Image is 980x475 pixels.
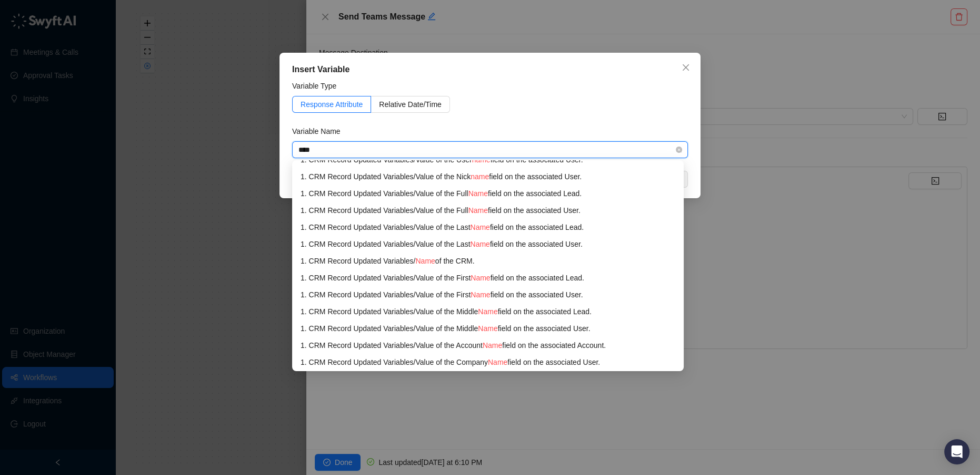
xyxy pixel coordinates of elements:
span: Name [478,307,497,316]
span: name [471,172,489,181]
div: 1. CRM Record Updated Variables / Value of the Company field on the associated User. [301,356,675,368]
label: Variable Name [292,125,347,137]
span: Name [468,189,488,198]
div: 1. CRM Record Updated Variables / Value of the Account field on the associated Account. [301,340,675,351]
span: Name [471,274,490,282]
span: Response Attribute [301,100,363,109]
span: Relative Date/Time [379,100,442,109]
div: 1. CRM Record Updated Variables / Value of the Middle field on the associated Lead. [301,306,675,317]
span: Name [470,223,489,231]
label: Variable Type [292,80,344,92]
span: Name [468,206,488,215]
span: close [682,63,690,72]
div: 1. CRM Record Updated Variables / Value of the First field on the associated Lead. [301,272,675,284]
div: 1. CRM Record Updated Variables / of the CRM. [301,255,675,267]
span: Name [483,341,502,350]
button: Close [677,59,694,76]
div: Open Intercom Messenger [944,439,969,464]
span: Name [478,324,497,333]
div: 1. CRM Record Updated Variables / Value of the Full field on the associated Lead. [301,188,675,199]
div: 1. CRM Record Updated Variables / Value of the Nick field on the associated User. [301,171,675,182]
span: Name [415,257,435,265]
span: close-circle [676,147,682,153]
div: Insert Variable [292,63,688,76]
div: 1. CRM Record Updated Variables / Value of the Last field on the associated User. [301,238,675,250]
span: Name [471,290,490,299]
div: 1. CRM Record Updated Variables / Value of the First field on the associated User. [301,289,675,300]
div: 1. CRM Record Updated Variables / Value of the Full field on the associated User. [301,205,675,216]
span: Name [488,358,507,366]
span: Name [470,240,489,248]
div: 1. CRM Record Updated Variables / Value of the Middle field on the associated User. [301,323,675,334]
div: 1. CRM Record Updated Variables / Value of the Last field on the associated Lead. [301,221,675,233]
